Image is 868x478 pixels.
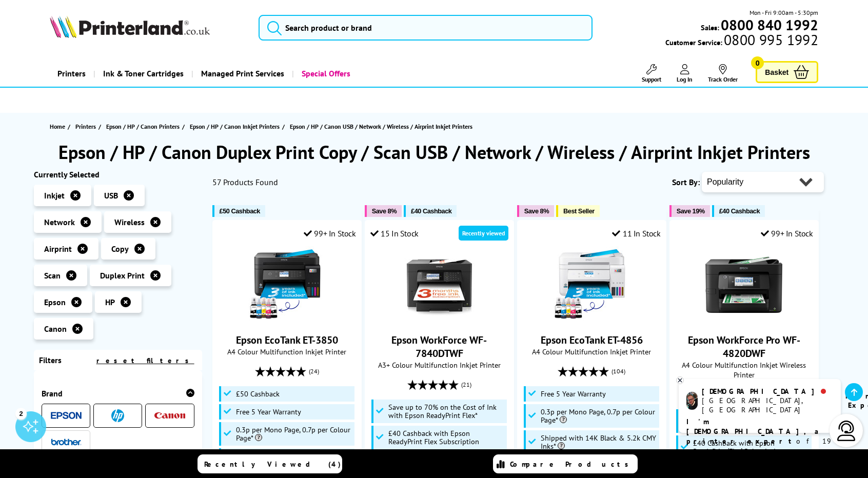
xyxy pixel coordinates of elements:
a: Compare Products [493,454,638,473]
span: Epson / HP / Canon Inkjet Printers [190,121,280,132]
span: 0 [751,56,764,69]
span: £40 Cashback [719,207,760,215]
div: 2 [15,408,27,419]
div: 99+ In Stock [761,228,813,238]
a: Support [642,64,661,83]
span: USB [104,190,118,201]
span: Canon [44,324,67,334]
a: Printers [50,61,93,87]
a: Epson EcoTank ET-4856 [541,333,643,347]
img: HP [111,409,124,422]
span: Wireless [114,217,145,227]
span: Customer Service: [665,35,818,47]
img: Canon [154,412,185,419]
span: 0.3p per Mono Page, 0.7p per Colour Page* [236,426,352,442]
span: Save 8% [524,207,549,215]
a: Managed Print Services [191,61,292,87]
button: Best Seller [556,205,600,217]
span: Save 8% [372,207,397,215]
span: A4 Colour Multifunction Inkjet Wireless Printer [675,360,813,380]
a: 0800 840 1992 [719,20,818,30]
span: Inkjet [44,190,65,201]
a: Epson EcoTank ET-3850 [236,333,338,347]
img: Epson WorkForce Pro WF-4820DWF [705,246,782,323]
a: Ink & Toner Cartridges [93,61,191,87]
span: Shipped with 14K Black & 5.2k CMY Inks* [541,434,657,450]
div: 99+ In Stock [304,228,356,238]
img: Printerland Logo [50,15,210,38]
span: Mon - Fri 9:00am - 5:30pm [749,8,818,17]
a: Printers [75,121,98,132]
a: Epson [51,409,82,422]
b: I'm [DEMOGRAPHIC_DATA], a printer expert [686,417,822,446]
button: Save 8% [365,205,402,217]
span: Epson [44,297,66,307]
span: Best Seller [563,207,595,215]
div: Recently viewed [459,226,508,241]
b: 0800 840 1992 [721,15,818,34]
img: Epson EcoTank ET-4856 [553,246,630,323]
span: Save up to 70% on the Cost of Ink with Epson ReadyPrint Flex* [388,403,504,420]
button: Save 19% [669,205,710,217]
a: Recently Viewed (4) [198,454,342,473]
span: Network [44,217,75,227]
span: A3+ Colour Multifunction Inkjet Printer [370,360,508,370]
span: (24) [309,362,319,381]
div: [DEMOGRAPHIC_DATA] [702,387,833,396]
a: reset filters [96,356,194,365]
a: Log In [677,64,693,83]
img: Epson EcoTank ET-3850 [248,246,325,323]
span: A4 Colour Multifunction Inkjet Printer [218,347,356,356]
span: £40 Cashback [411,207,451,215]
span: £50 Cashback [236,390,280,398]
a: Epson WorkForce WF-7840DTWF [391,333,487,360]
a: Basket 0 [756,61,818,83]
button: £40 Cashback [712,205,765,217]
p: of 19 years! Leave me a message and I'll respond ASAP [686,417,833,475]
a: Home [50,121,68,132]
a: Printerland Logo [50,15,246,40]
span: Duplex Print [100,270,145,281]
a: Canon [154,409,185,422]
img: user-headset-light.svg [836,421,857,441]
span: Epson / HP / Canon USB / Network / Wireless / Airprint Inkjet Printers [290,123,472,130]
span: Sort By: [672,177,700,187]
img: Brother [51,439,82,446]
span: Scan [44,270,61,281]
button: £40 Cashback [404,205,457,217]
a: Epson WorkForce Pro WF-4820DWF [688,333,800,360]
span: 57 Products Found [212,177,278,187]
img: Epson WorkForce WF-7840DTWF [401,246,478,323]
span: Sales: [701,23,719,32]
span: Save 19% [677,207,705,215]
span: Recently Viewed (4) [204,460,341,469]
button: £50 Cashback [212,205,265,217]
span: Filters [39,355,62,365]
a: Special Offers [292,61,358,87]
a: Brother [51,436,82,449]
img: Epson [51,412,82,420]
a: Epson / HP / Canon Inkjet Printers [190,121,282,132]
span: HP [105,297,115,307]
a: Epson WorkForce WF-7840DTWF [401,315,478,325]
a: HP [103,409,133,422]
span: £40 Cashback with Epson ReadyPrint Flex Subscription [388,429,504,446]
div: Currently Selected [34,169,202,180]
span: Support [642,75,661,83]
span: A4 Colour Multifunction Inkjet Printer [523,347,661,356]
span: Printers [75,121,96,132]
a: Track Order [708,64,738,83]
span: Log In [677,75,693,83]
span: Free 5 Year Warranty [236,408,301,416]
a: Epson / HP / Canon Printers [106,121,182,132]
span: £50 Cashback [220,207,260,215]
span: 0.3p per Mono Page, 0.7p per Colour Page* [541,408,657,424]
div: 11 In Stock [612,228,660,238]
span: Ink & Toner Cartridges [103,61,184,87]
input: Search product or brand [259,15,593,41]
span: Airprint [44,244,72,254]
a: Epson WorkForce Pro WF-4820DWF [705,315,782,325]
div: 15 In Stock [370,228,419,238]
span: (21) [461,375,471,394]
img: chris-livechat.png [686,392,698,410]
